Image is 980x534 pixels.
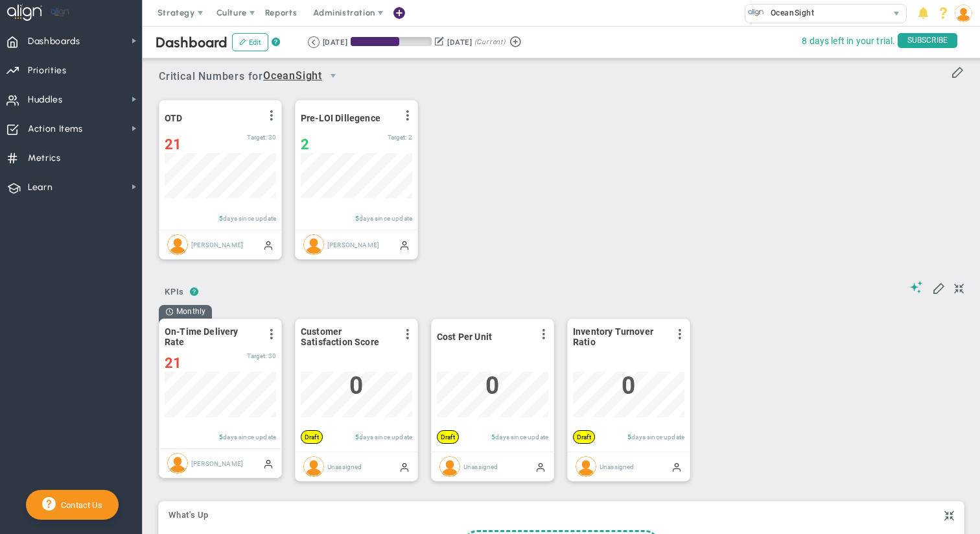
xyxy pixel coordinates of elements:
span: days since update [495,433,548,441]
span: 21 [165,136,181,152]
span: Contact Us [56,500,102,510]
span: SUBSCRIBE [898,33,957,48]
span: Customer Satisfaction Score [301,326,395,347]
span: Manually Updated [671,461,682,472]
span: 5 [627,433,631,441]
span: select [322,65,344,87]
span: 30 [268,134,276,141]
span: Learn [28,174,52,201]
span: Target: [388,134,407,141]
span: [PERSON_NAME] [191,241,243,248]
span: Dashboard [156,34,227,51]
span: Unassigned [463,463,498,470]
span: 21 [165,355,181,371]
span: Metrics [28,145,61,172]
span: Huddles [28,86,63,114]
span: [PERSON_NAME] [191,459,243,467]
span: 2 [408,134,412,141]
span: 5 [355,433,359,441]
div: Click to complete the KPI's setup [301,430,323,444]
span: 30 [268,352,276,359]
span: Action Items [28,115,83,143]
div: [DATE] [447,36,472,48]
img: Craig Churchill [167,453,188,474]
span: Unassigned [600,463,635,470]
span: 0 [622,372,635,400]
span: 2 [301,136,309,152]
span: Cost Per Unit [437,332,492,342]
span: On-Time Delivery Rate [165,326,259,347]
span: Manually Updated [399,239,410,250]
span: Pre-LOI Dillegence [301,113,380,123]
span: days since update [223,215,276,222]
span: (Current) [474,36,506,48]
span: Priorities [28,57,67,84]
span: Manually Updated [263,458,274,468]
div: Period Progress: 60% Day 54 of 89 with 35 remaining. [351,37,432,46]
button: What's Up [169,511,209,521]
img: Unassigned [439,456,460,477]
img: Neil Dearing [167,234,188,255]
button: Go to previous period [308,36,320,48]
span: select [887,5,906,23]
span: Administration [313,8,375,18]
span: What's Up [169,511,209,520]
span: 5 [219,433,223,441]
span: days since update [359,215,412,222]
span: 0 [349,372,363,400]
span: Unassigned [327,463,362,470]
span: KPIs [159,282,190,302]
span: days since update [359,433,412,441]
button: Edit [232,33,268,51]
div: Click to complete the KPI's setup [437,430,459,444]
span: Edit or Add Critical Numbers [951,65,964,78]
span: Manually Updated [263,239,274,250]
span: Culture [216,8,247,18]
span: [PERSON_NAME] [327,241,379,248]
img: Unassigned [303,456,324,477]
span: 8 days left in your trial. [802,33,895,49]
span: Manually Updated [399,461,410,472]
img: 204746.Person.photo [955,5,972,22]
div: Click to complete the KPI's setup [573,430,595,444]
span: Manually Updated [535,461,546,472]
span: OceanSight [263,68,322,84]
span: Strategy [157,8,195,18]
span: OceanSight [764,5,815,21]
span: Inventory Turnover Ratio [573,326,667,347]
span: 5 [355,215,359,222]
span: Critical Numbers for [159,65,347,89]
span: Target: [247,352,266,359]
img: Craig Churchill [303,234,324,255]
button: KPIs [159,282,190,304]
span: days since update [631,433,684,441]
span: Dashboards [28,28,80,55]
img: 32760.Company.photo [748,5,764,21]
span: 5 [491,433,495,441]
span: 5 [219,215,223,222]
span: Edit My KPIs [932,281,945,294]
span: 0 [485,372,499,400]
img: Unassigned [576,456,596,477]
span: Target: [247,134,266,141]
span: days since update [223,433,276,441]
span: Suggestions (AI Feature) [910,281,923,293]
span: OTD [165,113,197,123]
div: [DATE] [323,36,347,48]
